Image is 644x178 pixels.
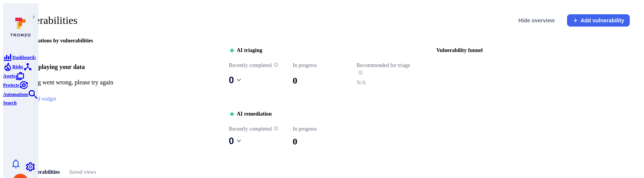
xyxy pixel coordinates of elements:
button: Hide overview [513,14,560,27]
span: Dashboards [12,55,36,60]
button: 0 [229,74,242,87]
span: Assets [3,73,15,79]
div: Top integrations by vulnerabilities [14,37,215,154]
span: Recently completed [229,125,287,133]
span: Search [3,100,17,106]
span: In progress [293,125,351,133]
span: In progress [293,62,351,69]
span: 0 [293,135,351,148]
h2: AI triaging [229,47,262,54]
h2: Vulnerability funnel [436,47,482,54]
button: Notifications [6,158,25,170]
h4: Error displaying your data [14,64,215,71]
a: Settings [26,163,35,170]
span: 0 [293,74,351,87]
span: 0 [229,75,234,85]
a: Dashboards [3,54,36,60]
a: Risks [3,63,23,69]
i: Expand navigation menu [31,15,36,21]
div: Saved views [69,168,96,176]
svg: AI triaged vulnerabilities in the last 7 days [274,62,278,67]
span: Recommended for triage [357,62,415,77]
div: All vulnerabilities [19,168,60,176]
span: Top integrations by vulnerabilities [14,38,93,44]
span: Vulnerabilities [14,14,78,27]
h2: AI remediation [229,110,272,118]
button: Expand navigation menu [29,13,38,22]
span: 0 [229,136,234,146]
svg: AI remediated vulnerabilities in the last 7 days [274,126,278,131]
span: Automations [3,92,28,97]
p: Something went wrong, please try again [14,79,215,86]
span: Projects [3,82,19,88]
svg: Vulnerabilities with critical and high severity from supported integrations (SCA/SAST/CSPM) that ... [358,70,363,75]
span: Recently completed [229,62,287,69]
p: N/A [357,79,415,87]
button: Add vulnerability [567,14,630,27]
span: Risks [12,64,23,69]
button: 0 [229,135,242,148]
